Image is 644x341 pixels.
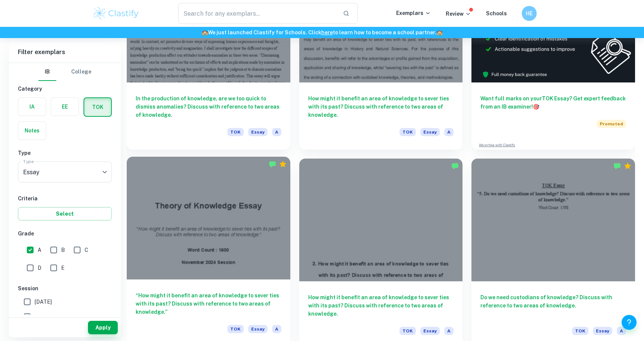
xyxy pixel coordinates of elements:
[35,298,52,306] span: [DATE]
[18,85,112,93] h6: Category
[622,315,637,330] button: Help and Feedback
[420,128,440,136] span: Essay
[18,194,112,203] h6: Criteria
[479,143,515,148] a: Advertise with Clastify
[446,10,471,18] p: Review
[92,6,140,21] img: Clastify logo
[38,63,56,81] button: IB
[18,284,112,292] h6: Session
[248,325,268,333] span: Essay
[486,10,507,16] a: Schools
[308,293,454,318] h6: How might it benefit an area of knowledge to sever ties with its past? Discuss with reference to ...
[18,162,112,182] div: Essay
[272,128,281,136] span: A
[71,63,91,81] button: College
[88,321,118,334] button: Apply
[420,327,440,335] span: Essay
[624,162,631,170] div: Premium
[136,94,281,119] h6: In the production of knowledge, are we too quick to dismiss anomalies? Discuss with reference to ...
[178,3,337,24] input: Search for any exemplars...
[444,128,454,136] span: A
[38,63,91,81] div: Filter type choice
[480,94,626,111] h6: Want full marks on your TOK Essay ? Get expert feedback from an IB examiner!
[533,104,539,110] span: 🎯
[1,28,643,37] h6: We just launched Clastify for Schools. Click to learn how to become a school partner.
[61,264,64,272] span: E
[51,98,79,116] button: EE
[522,6,537,21] button: HE
[136,291,281,316] h6: “How might it benefit an area of knowledge to sever ties with its past? Discuss with reference to...
[272,325,281,333] span: A
[451,162,459,170] img: Marked
[593,327,612,335] span: Essay
[18,122,46,140] button: Notes
[279,160,287,168] div: Premium
[18,98,46,116] button: IA
[617,327,626,335] span: A
[35,313,59,321] span: May 2025
[597,120,626,128] span: Promoted
[400,327,416,335] span: TOK
[202,29,208,35] span: 🏫
[227,128,244,136] span: TOK
[444,327,454,335] span: A
[572,327,588,335] span: TOK
[18,207,112,220] button: Select
[321,29,333,35] a: here
[38,246,41,254] span: A
[84,98,111,116] button: TOK
[248,128,268,136] span: Essay
[227,325,244,333] span: TOK
[308,94,454,119] h6: How might it benefit an area of knowledge to sever ties with its past? Discuss with reference to ...
[23,158,34,165] label: Type
[525,9,534,18] h6: HE
[396,9,431,17] p: Exemplars
[436,29,443,35] span: 🏫
[269,160,276,168] img: Marked
[38,264,41,272] span: D
[61,246,65,254] span: B
[613,162,621,170] img: Marked
[85,246,88,254] span: C
[400,128,416,136] span: TOK
[18,229,112,238] h6: Grade
[480,293,626,318] h6: Do we need custodians of knowledge? Discuss with reference to two areas of knowledge.
[18,149,112,157] h6: Type
[9,42,121,63] h6: Filter exemplars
